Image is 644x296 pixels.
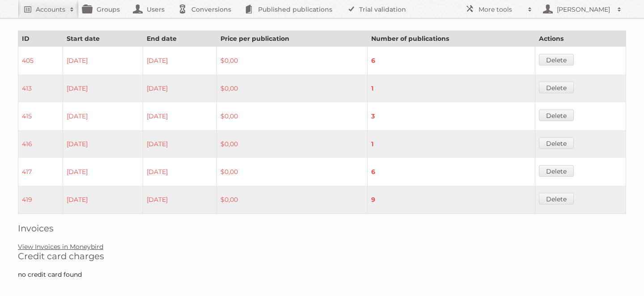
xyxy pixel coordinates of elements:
a: Delete [539,193,574,205]
td: 417 [18,158,63,186]
td: $0,00 [217,102,367,130]
td: $0,00 [217,74,367,102]
a: Delete [539,137,574,149]
td: $0,00 [217,186,367,214]
td: [DATE] [143,47,217,75]
td: 416 [18,130,63,158]
td: [DATE] [63,186,143,214]
td: 405 [18,47,63,75]
th: Actions [535,31,626,47]
th: ID [18,31,63,47]
td: [DATE] [63,158,143,186]
h2: Credit card charges [18,251,626,261]
a: Delete [539,82,574,93]
strong: 9 [371,196,375,204]
th: Price per publication [217,31,367,47]
a: Delete [539,165,574,177]
h2: [PERSON_NAME] [555,5,613,14]
td: $0,00 [217,130,367,158]
a: Delete [539,109,574,121]
h2: Invoices [18,223,626,234]
strong: 1 [371,140,373,148]
td: $0,00 [217,158,367,186]
a: View Invoices in Moneybird [18,243,103,251]
td: [DATE] [63,74,143,102]
h2: More tools [479,5,523,14]
td: [DATE] [143,158,217,186]
td: $0,00 [217,47,367,75]
td: [DATE] [63,47,143,75]
td: [DATE] [63,102,143,130]
strong: 6 [371,57,375,65]
td: 419 [18,186,63,214]
a: Delete [539,54,574,65]
th: Start date [63,31,143,47]
td: [DATE] [63,130,143,158]
td: [DATE] [143,186,217,214]
th: Number of publications [367,31,535,47]
h2: Accounts [36,5,65,14]
strong: 1 [371,84,373,92]
td: 415 [18,102,63,130]
th: End date [143,31,217,47]
td: [DATE] [143,130,217,158]
strong: 6 [371,168,375,176]
td: 413 [18,74,63,102]
td: [DATE] [143,102,217,130]
td: [DATE] [143,74,217,102]
strong: 3 [371,112,375,120]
